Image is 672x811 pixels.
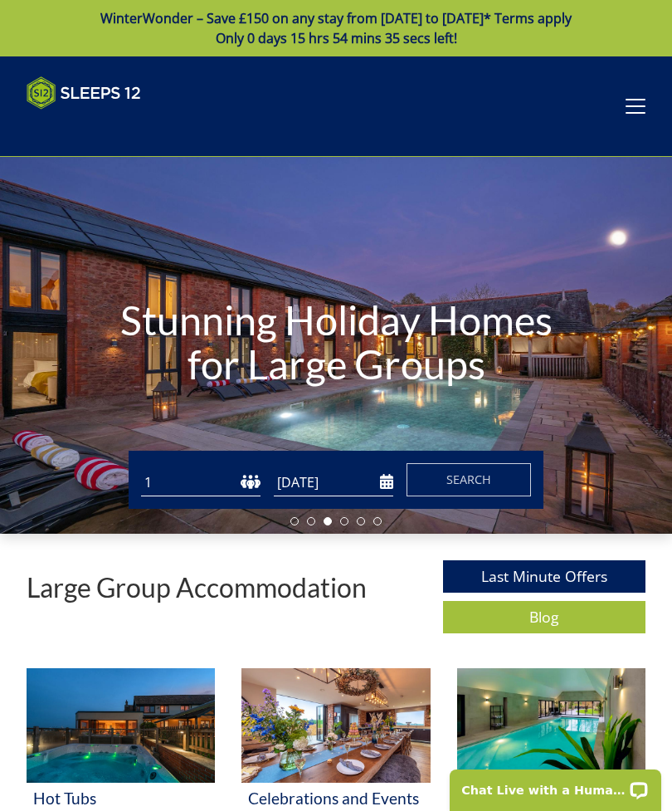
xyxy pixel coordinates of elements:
[216,29,457,47] span: Only 0 days 15 hrs 54 mins 35 secs left!
[457,668,645,783] img: 'Swimming Pools' - Large Group Accommodation Holiday Ideas
[27,668,215,783] img: 'Hot Tubs' - Large Group Accommodation Holiday Ideas
[101,265,572,420] h1: Stunning Holiday Homes for Large Groups
[443,560,645,593] a: Last Minute Offers
[27,573,367,602] p: Large Group Accommodation
[439,759,672,811] iframe: LiveChat chat widget
[274,469,393,496] input: Arrival Date
[248,789,423,807] h3: Celebrations and Events
[241,668,430,783] img: 'Celebrations and Events' - Large Group Accommodation Holiday Ideas
[27,76,141,110] img: Sleeps 12
[33,789,208,807] h3: Hot Tubs
[443,601,645,633] a: Blog
[18,120,192,134] iframe: Customer reviews powered by Trustpilot
[446,471,491,487] span: Search
[407,463,531,496] button: Search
